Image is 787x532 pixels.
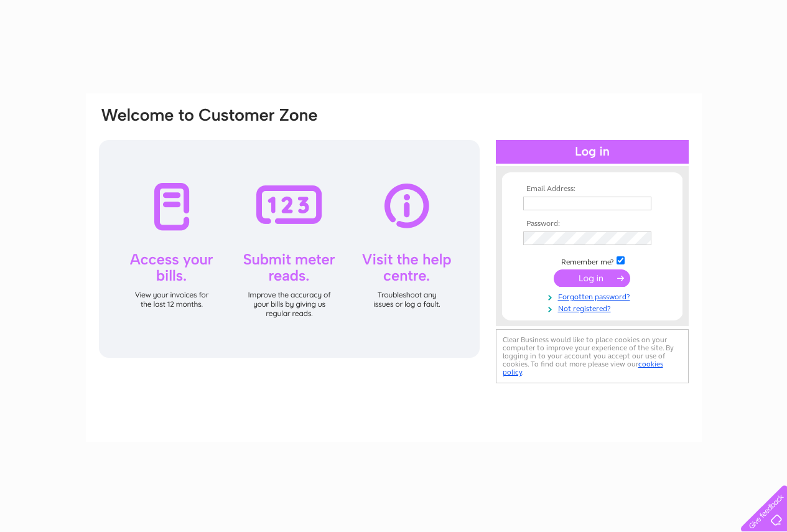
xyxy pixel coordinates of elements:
[523,302,664,314] a: Not registered?
[520,254,664,267] td: Remember me?
[523,290,664,302] a: Forgotten password?
[554,269,630,287] input: Submit
[520,185,664,194] th: Email Address:
[503,360,663,376] a: cookies policy
[520,220,664,228] th: Password:
[496,329,689,383] div: Clear Business would like to place cookies on your computer to improve your experience of the sit...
